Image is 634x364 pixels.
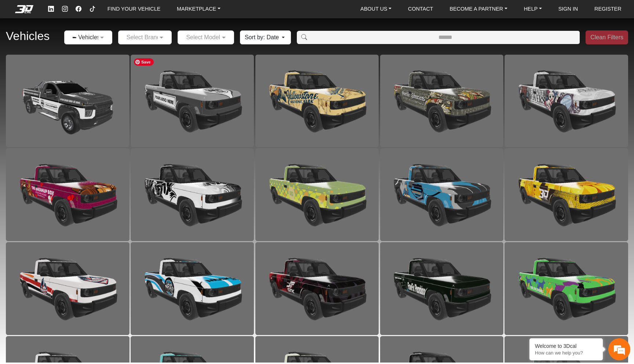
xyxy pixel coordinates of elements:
span: Save [134,58,154,66]
h2: Vehicles [6,26,50,46]
a: SIGN IN [555,3,581,15]
a: MARKETPLACE [174,3,223,15]
div: Minimize live chat window [120,4,138,21]
div: Chat with us now [49,39,134,48]
a: HELP [521,3,545,15]
span: We're online! [43,86,101,156]
div: FAQs [49,217,95,240]
div: Navigation go back [8,38,19,49]
a: ABOUT US [357,3,394,15]
div: Articles [94,217,140,240]
a: CONTACT [405,3,436,15]
input: Amount (to the nearest dollar) [311,31,580,44]
a: FIND YOUR VEHICLE [105,3,163,15]
p: How can we help you? [535,350,597,356]
a: REGISTER [591,3,624,15]
span: Conversation [4,230,49,235]
a: BECOME A PARTNER [447,3,510,15]
button: Sort by: Date [240,30,291,44]
textarea: Type your message and hit 'Enter' [4,191,140,217]
div: Welcome to 3Dcal [535,343,597,349]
